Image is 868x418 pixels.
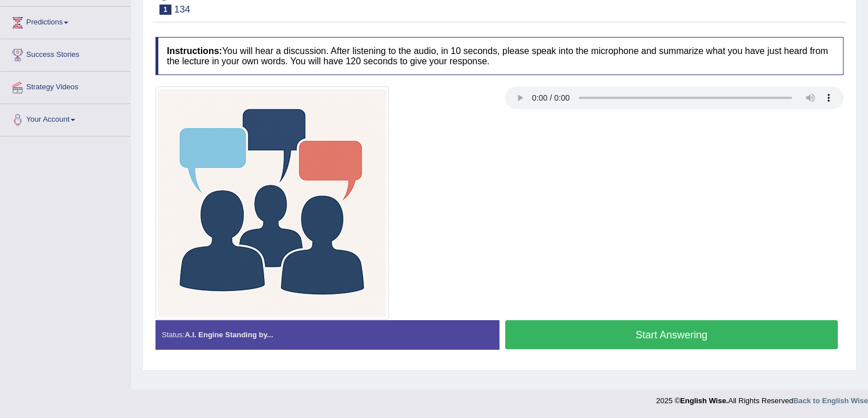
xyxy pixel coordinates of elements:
[155,37,844,75] h4: You will hear a discussion. After listening to the audio, in 10 seconds, please speak into the mi...
[159,5,171,15] span: 1
[505,320,838,349] button: Start Answering
[174,4,190,15] small: 134
[1,72,130,100] a: Strategy Videos
[1,39,130,68] a: Success Stories
[185,330,273,339] strong: A.I. Engine Standing by...
[155,320,499,349] div: Status:
[680,396,728,405] strong: English Wise.
[1,7,130,35] a: Predictions
[793,396,868,405] a: Back to English Wise
[1,104,130,133] a: Your Account
[167,46,222,56] b: Instructions:
[656,390,868,406] div: 2025 © All Rights Reserved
